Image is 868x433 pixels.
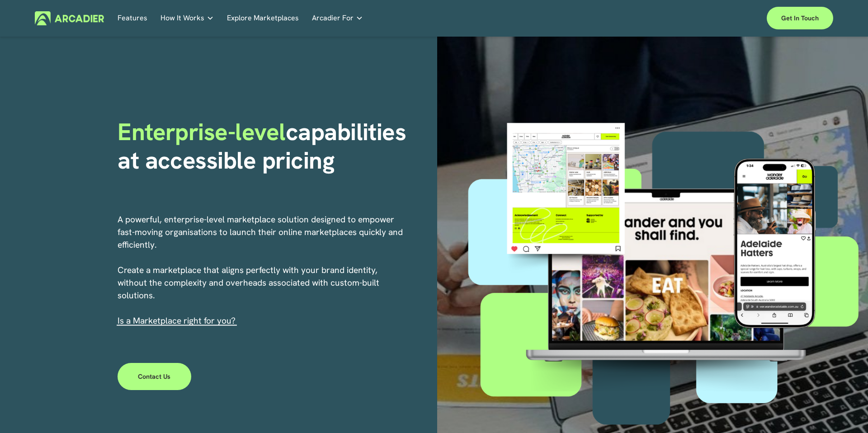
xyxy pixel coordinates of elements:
[767,7,833,29] a: Get in touch
[120,315,236,326] a: s a Marketplace right for you?
[35,11,104,25] img: Arcadier
[160,11,214,25] a: folder dropdown
[118,315,236,326] span: I
[118,116,286,147] span: Enterprise-level
[160,12,204,24] span: How It Works
[312,11,363,25] a: folder dropdown
[118,116,412,175] strong: capabilities at accessible pricing
[118,363,191,390] a: Contact Us
[118,11,147,25] a: Features
[312,12,354,24] span: Arcadier For
[118,213,404,327] p: A powerful, enterprise-level marketplace solution designed to empower fast-moving organisations t...
[227,11,299,25] a: Explore Marketplaces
